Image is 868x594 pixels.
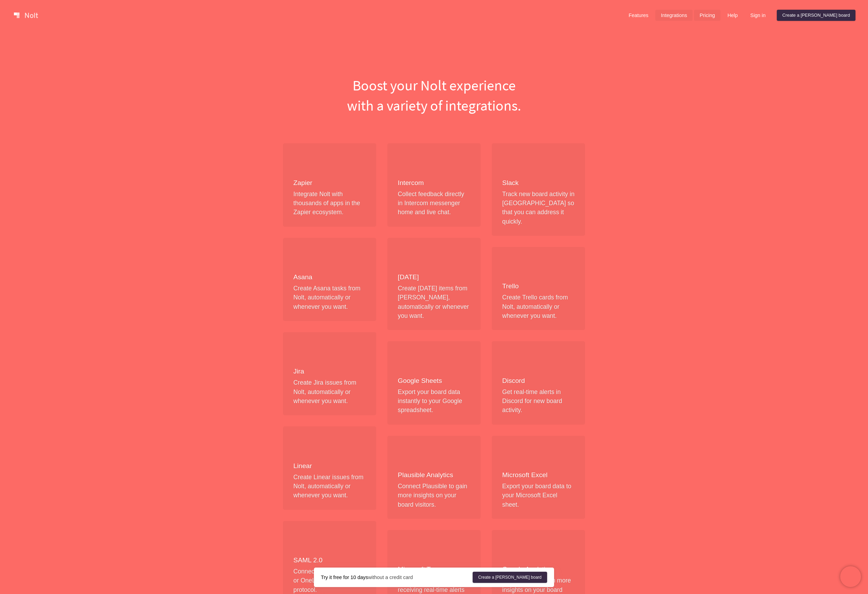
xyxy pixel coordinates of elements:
strong: Try it free for 10 days [321,575,368,580]
p: Export your board data to your Microsoft Excel sheet. [502,482,575,509]
a: Create a [PERSON_NAME] board [777,10,855,21]
a: Sign in [745,10,771,21]
p: Create Jira issues from Nolt, automatically or whenever you want. [293,378,366,406]
p: Create [DATE] items from [PERSON_NAME], automatically or whenever you want. [398,284,470,321]
p: Create Asana tasks from Nolt, automatically or whenever you want. [293,284,366,311]
h4: Linear [293,462,366,471]
a: Features [623,10,654,21]
h4: Intercom [398,179,470,187]
h4: Microsoft Teams [398,565,470,574]
a: Create a [PERSON_NAME] board [473,572,547,583]
h4: [DATE] [398,273,470,282]
h4: Trello [502,282,575,291]
h4: Google Sheets [398,377,470,385]
p: Export your board data instantly to your Google spreadsheet. [398,387,470,415]
p: Create Trello cards from Nolt, automatically or whenever you want. [502,293,575,320]
a: Pricing [694,10,720,21]
iframe: Chatra live chat [840,566,861,587]
h4: Discord [502,377,575,385]
h4: SAML 2.0 [293,556,366,565]
h4: Jira [293,367,366,376]
h4: Asana [293,273,366,282]
div: without a credit card [321,574,473,581]
h1: Boost your Nolt experience with a variety of integrations. [277,75,591,115]
h4: Zapier [293,179,366,187]
h4: Slack [502,179,575,187]
p: Track new board activity in [GEOGRAPHIC_DATA] so that you can address it quickly. [502,190,575,226]
p: Collect feedback directly in Intercom messenger home and live chat. [398,190,470,217]
h4: Plausible Analytics [398,471,470,480]
h4: Microsoft Excel [502,471,575,480]
p: Connect Plausible to gain more insights on your board visitors. [398,482,470,509]
h4: Google Analytics [502,565,575,574]
a: Help [722,10,743,21]
a: Integrations [655,10,693,21]
p: Integrate Nolt with thousands of apps in the Zapier ecosystem. [293,190,366,217]
p: Get real-time alerts in Discord for new board activity. [502,387,575,415]
p: Create Linear issues from Nolt, automatically or whenever you want. [293,473,366,500]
